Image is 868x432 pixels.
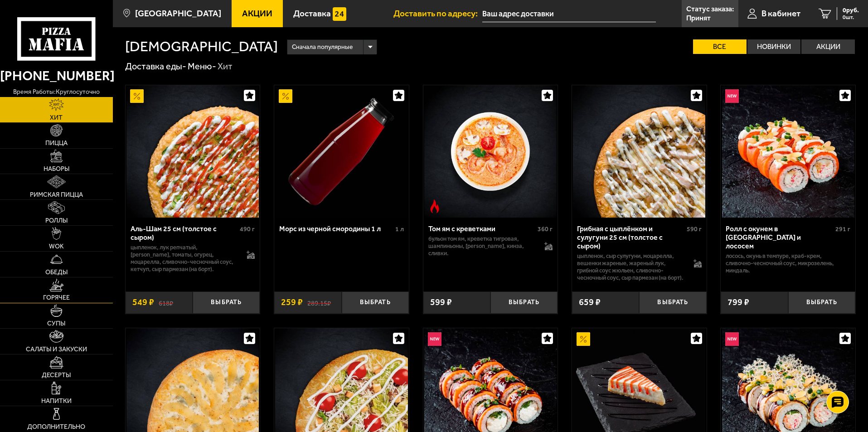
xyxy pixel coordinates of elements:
[293,9,331,18] span: Доставка
[788,291,855,314] button: Выбрать
[50,115,63,121] span: Хит
[721,85,855,218] a: НовинкаРолл с окунем в темпуре и лососем
[577,252,684,282] p: цыпленок, сыр сулугуни, моцарелла, вешенки жареные, жареный лук, грибной соус Жюльен, сливочно-че...
[131,244,238,273] p: цыпленок, лук репчатый, [PERSON_NAME], томаты, огурец, моцарелла, сливочно-чесночный соус, кетчуп...
[27,424,85,430] span: Дополнительно
[44,166,69,172] span: Наборы
[240,225,255,233] span: 490 г
[292,39,353,56] span: Сначала популярные
[281,298,303,307] span: 259 ₽
[726,224,833,250] div: Ролл с окунем в [GEOGRAPHIC_DATA] и лососем
[188,61,216,72] a: Меню-
[193,291,260,314] button: Выбрать
[687,225,702,233] span: 590 г
[835,225,850,233] span: 291 г
[242,9,272,18] span: Акции
[47,320,65,327] span: Супы
[45,140,68,146] span: Пицца
[428,199,441,213] img: Острое блюдо
[579,298,601,307] span: 659 ₽
[42,372,71,379] span: Десерты
[307,298,331,307] s: 289.15 ₽
[761,9,800,18] span: В кабинет
[423,85,558,218] a: Острое блюдоТом ям с креветками
[843,15,859,20] span: 0 шт.
[430,298,452,307] span: 599 ₽
[639,291,706,314] button: Выбрать
[801,39,855,54] label: Акции
[538,225,553,233] span: 360 г
[159,298,173,307] s: 618 ₽
[279,89,292,103] img: Акционный
[45,218,68,224] span: Роллы
[275,85,407,218] img: Морс из черной смородины 1 л
[843,7,859,14] span: 0 руб.
[577,224,684,250] div: Грибная с цыплёнком и сулугуни 25 см (толстое с сыром)
[126,85,260,218] a: АкционныйАль-Шам 25 см (толстое с сыром)
[45,269,68,276] span: Обеды
[274,85,409,218] a: АкционныйМорс из черной смородины 1 л
[725,332,739,346] img: Новинка
[482,5,656,22] input: Ваш адрес доставки
[130,89,144,103] img: Акционный
[49,243,64,250] span: WOK
[333,7,346,21] img: 15daf4d41897b9f0e9f617042186c801.svg
[726,252,850,274] p: лосось, окунь в темпуре, краб-крем, сливочно-чесночный соус, микрозелень, миндаль.
[131,224,238,242] div: Аль-Шам 25 см (толстое с сыром)
[686,5,734,13] p: Статус заказа:
[572,85,707,218] a: Грибная с цыплёнком и сулугуни 25 см (толстое с сыром)
[428,332,441,346] img: Новинка
[279,224,393,233] div: Морс из черной смородины 1 л
[725,89,739,103] img: Новинка
[342,291,409,314] button: Выбрать
[577,332,590,346] img: Акционный
[693,39,747,54] label: Все
[727,298,749,307] span: 799 ₽
[125,61,186,72] a: Доставка еды-
[125,39,278,54] h1: [DEMOGRAPHIC_DATA]
[424,85,557,218] img: Том ям с креветками
[573,85,705,218] img: Грибная с цыплёнком и сулугуни 25 см (толстое с сыром)
[41,398,72,404] span: Напитки
[135,9,221,18] span: [GEOGRAPHIC_DATA]
[126,85,259,218] img: Аль-Шам 25 см (толстое с сыром)
[218,61,233,73] div: Хит
[490,291,558,314] button: Выбрать
[43,295,70,301] span: Горячее
[30,192,83,198] span: Римская пицца
[747,39,801,54] label: Новинки
[428,235,536,257] p: бульон том ям, креветка тигровая, шампиньоны, [PERSON_NAME], кинза, сливки.
[132,298,154,307] span: 549 ₽
[393,9,482,18] span: Доставить по адресу:
[26,346,87,353] span: Салаты и закуски
[686,15,711,22] p: Принят
[428,224,536,233] div: Том ям с креветками
[722,85,854,218] img: Ролл с окунем в темпуре и лососем
[395,225,404,233] span: 1 л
